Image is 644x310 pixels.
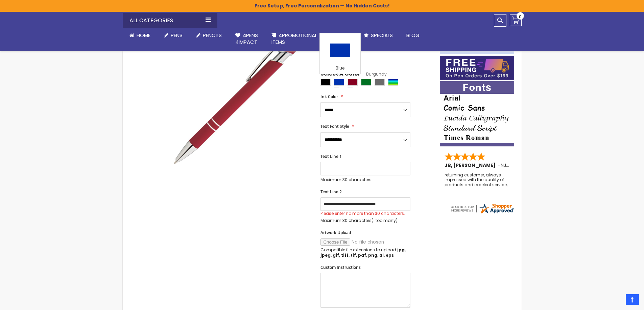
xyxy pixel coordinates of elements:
[400,28,426,43] a: Blog
[588,292,644,310] iframe: Google Customer Reviews
[265,28,324,50] a: 4PROMOTIONALITEMS
[501,162,509,169] span: NJ
[235,32,258,46] span: 4Pens 4impact
[371,32,393,39] span: Specials
[320,70,360,79] span: Select A Color
[320,177,410,182] p: Maximum 30 characters
[157,25,312,179] img: regal_rubber_red_n_3_1_2.jpg
[498,162,557,169] span: - ,
[450,202,515,215] img: 4pens.com widget logo
[320,264,361,270] span: Custom Instructions
[320,123,349,129] span: Text Font Style
[320,79,331,86] div: Black
[320,247,406,258] strong: jpg, jpeg, gif, tiff, tif, pdf, png, ai, eps
[137,32,150,39] span: Home
[406,32,420,39] span: Blog
[171,32,183,39] span: Pens
[320,247,410,258] p: Compatible file extensions to upload:
[519,13,522,20] span: 0
[324,28,357,43] a: Rush
[189,28,229,43] a: Pencils
[360,71,387,77] span: Burgundy
[123,28,157,43] a: Home
[157,28,189,43] a: Pens
[357,28,400,43] a: Specials
[372,218,398,223] span: (1 too many)
[203,32,222,39] span: Pencils
[440,56,514,80] img: Free shipping on orders over $199
[450,210,515,216] a: 4pens.com certificate URL
[320,218,410,223] p: Maximum 30 characters
[320,94,338,100] span: Ink Color
[320,230,351,235] span: Artwork Upload
[320,189,342,195] span: Text Line 2
[123,13,217,28] div: All Categories
[320,211,410,216] div: Please enter no more than 30 characters.
[348,79,358,86] div: Burgundy
[320,153,342,159] span: Text Line 1
[321,65,359,72] div: Blue
[440,81,514,146] img: font-personalization-examples
[361,79,371,86] div: Green
[229,28,265,50] a: 4Pens4impact
[334,79,344,86] div: Blue
[375,79,385,86] div: Grey
[445,162,498,169] span: JB, [PERSON_NAME]
[271,32,317,46] span: 4PROMOTIONAL ITEMS
[445,173,510,187] div: returning customer, always impressed with the quality of products and excelent service, will retu...
[510,14,522,26] a: 0
[388,79,398,86] div: Assorted
[337,32,350,39] span: Rush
